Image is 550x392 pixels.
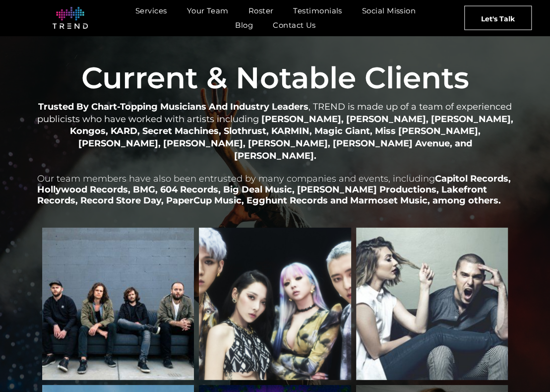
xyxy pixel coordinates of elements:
[37,101,512,125] span: , TREND is made up of a team of experienced publicists who have worked with artists including
[42,228,194,380] a: Kongos
[38,101,308,112] strong: Trusted By Chart-Topping Musicians And Industry Leaders
[125,3,177,18] a: Services
[481,6,515,31] span: Let's Talk
[239,3,284,18] a: Roster
[177,3,239,18] a: Your Team
[70,114,513,161] strong: [PERSON_NAME], [PERSON_NAME], [PERSON_NAME], Kongos, KARD, Secret Machines, Slothrust, KARMIN, Ma...
[356,228,508,380] a: Karmin
[81,60,469,96] span: Current & Notable Clients
[371,277,550,392] iframe: Chat Widget
[37,173,435,184] span: Our team members have also been entrusted by many companies and events, including
[225,18,263,32] a: Blog
[263,18,326,32] a: Contact Us
[53,7,88,29] img: logo
[464,5,532,30] a: Let's Talk
[37,173,511,206] strong: Capitol Records, Hollywood Records, BMG, 604 Records, Big Deal Music, [PERSON_NAME] Productions, ...
[283,3,352,18] a: Testimonials
[199,228,351,380] a: KARD
[352,3,426,18] a: Social Mission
